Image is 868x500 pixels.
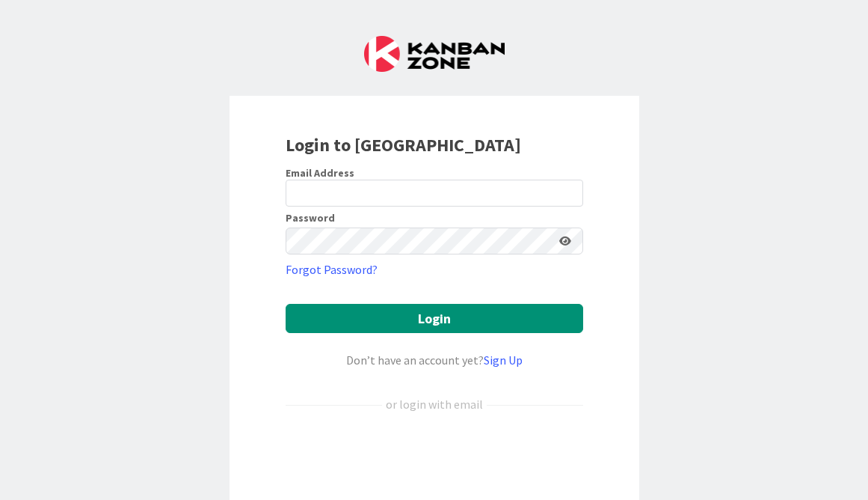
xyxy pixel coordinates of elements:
label: Email Address [286,166,354,180]
div: Don’t have an account yet? [286,351,583,369]
b: Login to [GEOGRAPHIC_DATA] [286,133,521,156]
iframe: Sign in with Google Button [278,438,591,471]
a: Forgot Password? [286,260,378,278]
button: Login [286,304,583,333]
img: Kanban Zone [364,36,505,72]
div: or login with email [382,395,487,413]
label: Password [286,213,335,223]
a: Sign Up [484,353,523,368]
